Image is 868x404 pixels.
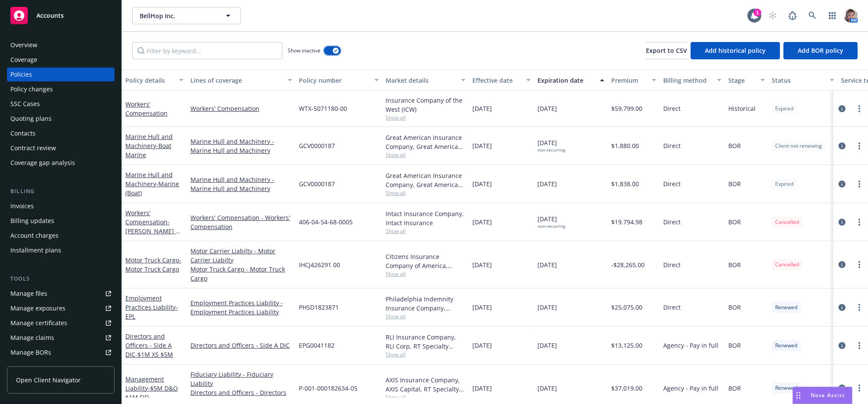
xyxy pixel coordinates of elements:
[728,76,755,85] div: Stage
[125,133,173,159] a: Marine Hull and Machinery
[7,82,115,96] a: Policy changes
[854,141,865,151] a: more
[728,104,756,113] span: Historical
[125,303,178,320] span: - EPL
[854,340,865,351] a: more
[663,260,681,269] span: Direct
[386,294,465,313] div: Philadelphia Indemnity Insurance Company, Philadelphia Insurance Companies, RT Specialty Insuranc...
[764,7,781,24] a: Start snowing
[824,7,841,24] a: Switch app
[691,42,780,59] button: Add historical policy
[854,259,865,270] a: more
[386,313,465,320] span: Show all
[728,384,741,393] span: BOR
[537,303,557,312] span: [DATE]
[10,287,47,301] div: Manage files
[775,261,799,268] span: Cancelled
[299,260,340,269] span: IHCJ426291 00
[611,303,642,312] span: $25,075.00
[660,70,725,90] button: Billing method
[611,341,642,350] span: $13,125.00
[7,346,115,359] a: Manage BORs
[190,246,292,265] a: Motor Carrier Liabilty - Motor Carrier Liabilty
[728,141,741,150] span: BOR
[10,214,54,228] div: Billing updates
[10,112,52,126] div: Quoting plans
[663,217,681,226] span: Direct
[775,142,822,150] span: Client not renewing
[10,316,67,330] div: Manage certificates
[7,301,115,315] a: Manage exposures
[140,11,215,20] span: BellHop Inc.
[537,179,557,188] span: [DATE]
[386,171,465,189] div: Great American Insurance Company, Great American Insurance Group
[10,53,37,67] div: Coverage
[775,384,797,392] span: Renewed
[10,243,61,257] div: Installment plans
[854,383,865,393] a: more
[837,179,847,189] a: circleInformation
[472,104,492,113] span: [DATE]
[187,70,295,90] button: Lines of coverage
[7,275,115,283] div: Tools
[7,214,115,228] a: Billing updates
[125,332,173,359] a: Directors and Officers - Side A DIC
[386,151,465,158] span: Show all
[386,114,465,121] span: Show all
[386,76,456,85] div: Market details
[125,256,181,273] a: Motor Truck Cargo
[472,303,492,312] span: [DATE]
[837,141,847,151] a: circleInformation
[386,96,465,114] div: Insurance Company of the West (ICW)
[190,213,292,231] a: Workers' Compensation - Workers' Compensation
[190,370,292,388] a: Fiduciary Liability - Fiduciary Liability
[469,70,534,90] button: Effective date
[135,350,173,359] span: - $1M XS $5M
[611,217,642,226] span: $19,794.98
[190,265,292,283] a: Motor Truck Cargo - Motor Truck Cargo
[811,391,845,399] span: Nova Assist
[646,46,687,55] span: Export to CSV
[663,76,712,85] div: Billing method
[611,384,642,393] span: $37,019.00
[125,100,167,117] a: Workers' Compensation
[537,147,565,153] div: non-recurring
[122,70,187,90] button: Policy details
[382,70,469,90] button: Market details
[7,126,115,140] a: Contacts
[386,351,465,358] span: Show all
[728,179,741,188] span: BOR
[611,76,647,85] div: Premium
[705,46,766,55] span: Add historical policy
[386,375,465,394] div: AXIS Insurance Company, AXIS Capital, RT Specialty Insurance Services, LLC (RSG Specialty, LLC)
[299,104,347,113] span: WTX-5071180-00
[663,179,681,188] span: Direct
[534,70,608,90] button: Expiration date
[125,375,178,401] a: Management Liability
[386,333,465,351] div: RLI Insurance Company, RLI Corp, RT Specialty Insurance Services, LLC (RSG Specialty, LLC)
[7,112,115,126] a: Quoting plans
[10,331,54,345] div: Manage claims
[125,294,178,320] a: Employment Practices Liability
[775,180,793,188] span: Expired
[190,298,292,317] a: Employment Practices Liability - Employment Practices Liability
[537,260,557,269] span: [DATE]
[7,229,115,242] a: Account charges
[753,9,761,16] div: 1
[854,217,865,227] a: more
[125,384,178,401] span: - $5M D&O $1M FID
[663,141,681,150] span: Direct
[132,42,282,59] input: Filter by keyword...
[386,227,465,235] span: Show all
[7,68,115,81] a: Policies
[7,141,115,155] a: Contract review
[7,3,115,28] a: Accounts
[611,260,645,269] span: -$28,265.00
[854,302,865,313] a: more
[299,217,353,226] span: 406-04-54-68-0005
[7,199,115,213] a: Invoices
[537,214,565,229] span: [DATE]
[775,105,793,113] span: Expired
[10,38,37,52] div: Overview
[775,304,797,311] span: Renewed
